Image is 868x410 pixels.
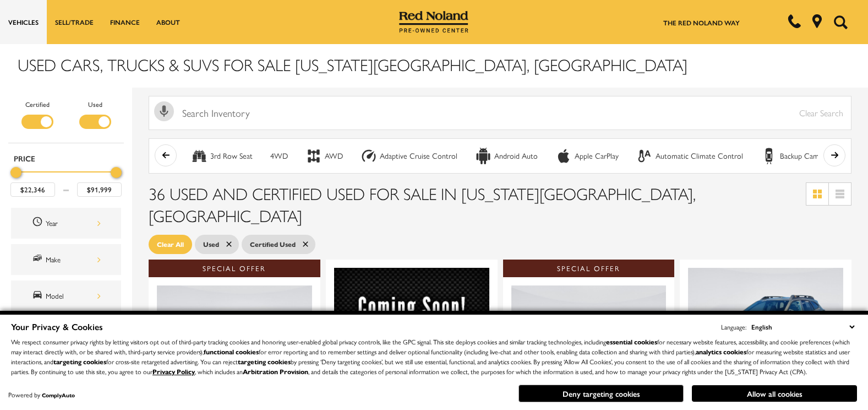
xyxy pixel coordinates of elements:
input: Minimum [10,182,55,197]
label: Used [88,99,102,110]
button: scroll right [823,144,845,166]
button: Automatic Climate ControlAutomatic Climate Control [630,144,749,168]
button: 3rd Row Seat3rd Row Seat [185,144,259,168]
div: Make [46,253,101,266]
div: Special Offer [503,260,675,277]
div: 3rd Row Seat [210,151,253,161]
div: YearYear [11,208,121,239]
span: Model [32,289,46,303]
button: Adaptive Cruise ControlAdaptive Cruise Control [354,144,463,168]
a: ComplyAuto [42,391,75,399]
img: Red Noland Pre-Owned [399,11,468,33]
button: Android AutoAndroid Auto [469,144,544,168]
button: Open the search field [829,1,851,44]
div: Android Auto [475,148,492,164]
div: AWD [305,148,322,164]
div: Price [10,163,122,197]
button: scroll left [155,144,177,166]
div: Adaptive Cruise Control [361,148,377,164]
div: 4WD [270,151,288,161]
svg: Click to toggle on voice search [154,101,174,121]
button: Allow all cookies [692,385,857,402]
h5: Price [14,153,118,163]
div: Year [46,217,101,229]
input: Maximum [77,182,122,197]
span: Clear All [157,238,184,251]
div: Apple CarPlay [555,148,572,164]
a: The Red Noland Way [663,18,740,28]
span: Your Privacy & Cookies [11,320,103,333]
img: 2024 Subaru Outback Wilderness [688,268,843,384]
div: MakeMake [11,244,121,275]
button: Deny targeting cookies [518,385,684,402]
a: Privacy Policy [152,366,195,376]
input: Search Inventory [149,96,851,130]
span: Year [32,216,46,230]
strong: Arbitration Provision [243,366,308,376]
div: Apple CarPlay [575,151,619,161]
div: Adaptive Cruise Control [380,151,457,161]
div: Backup Camera [780,151,829,161]
div: Filter by Vehicle Type [8,99,124,143]
div: Special Offer [149,260,320,277]
div: Model [46,290,101,302]
span: Certified Used [250,238,296,251]
div: 3rd Row Seat [191,148,208,164]
div: Language: [721,323,746,330]
div: Backup Camera [761,148,777,164]
div: Automatic Climate Control [656,151,743,161]
button: Apple CarPlayApple CarPlay [549,144,625,168]
div: Android Auto [494,151,538,161]
strong: targeting cookies [238,357,291,366]
div: Powered by [8,391,75,398]
span: 36 Used and Certified Used for Sale in [US_STATE][GEOGRAPHIC_DATA], [GEOGRAPHIC_DATA] [149,181,696,227]
img: 2015 Jeep Grand Cherokee SRT [334,268,489,387]
p: We respect consumer privacy rights by letting visitors opt out of third-party tracking cookies an... [11,337,857,376]
span: Make [32,252,46,267]
button: AWDAWD [299,144,349,168]
strong: targeting cookies [53,357,106,366]
div: Maximum Price [111,167,122,178]
strong: analytics cookies [696,347,746,357]
button: 4WD [264,144,294,168]
button: Backup CameraBackup Camera [755,144,835,168]
strong: functional cookies [204,347,259,357]
label: Certified [25,99,50,110]
img: 2021 BMW 2 Series 228i xDrive [157,285,312,402]
a: Red Noland Pre-Owned [399,15,468,26]
div: AWD [325,151,343,161]
div: Minimum Price [10,167,21,178]
div: Automatic Climate Control [636,148,653,164]
strong: essential cookies [606,337,657,347]
div: ModelModel [11,280,121,311]
select: Language Select [749,321,857,333]
img: 2020 Chevrolet Silverado 1500 LT Trail Boss [511,285,667,402]
span: Used [203,238,219,251]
